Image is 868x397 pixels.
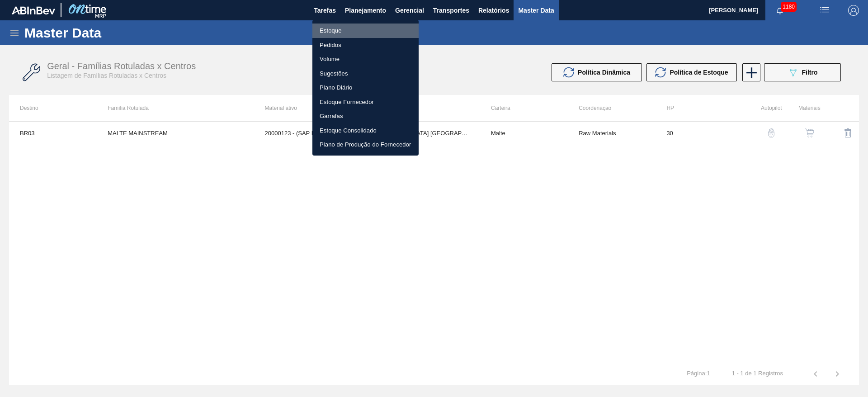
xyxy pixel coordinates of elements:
[312,109,419,123] a: Garrafas
[312,38,419,52] a: Pedidos
[312,66,419,81] a: Sugestões
[312,24,419,38] a: Estoque
[312,52,419,66] a: Volume
[312,80,419,95] a: Plano Diário
[312,95,419,109] a: Estoque Fornecedor
[312,137,419,152] a: Plano de Produção do Fornecedor
[312,123,419,138] a: Estoque Consolidado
